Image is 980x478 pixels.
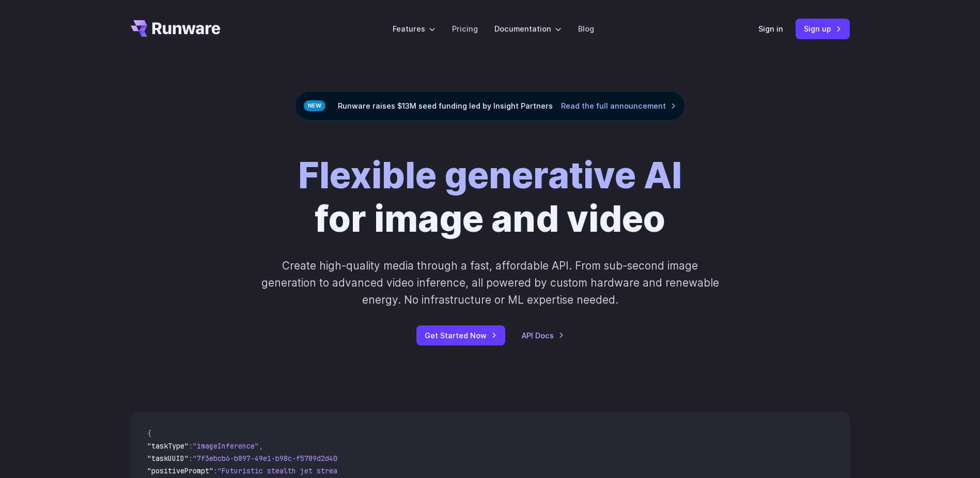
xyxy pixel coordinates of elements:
a: Blog [578,23,594,35]
span: : [213,466,217,475]
a: Get Started Now [416,325,505,346]
a: Read the full announcement [561,100,676,112]
a: API Docs [522,330,564,341]
span: "Futuristic stealth jet streaking through a neon-lit cityscape with glowing purple exhaust" [217,466,594,475]
label: Documentation [494,23,562,35]
span: : [189,454,193,463]
h1: for image and video [298,154,682,241]
a: Sign up [796,19,850,39]
span: , [259,441,263,451]
span: "taskUUID" [147,454,189,463]
strong: Flexible generative AI [298,153,682,197]
p: Create high-quality media through a fast, affordable API. From sub-second image generation to adv... [260,257,720,309]
a: Sign in [758,23,783,35]
span: "positivePrompt" [147,466,213,475]
span: { [147,429,151,438]
span: "imageInference" [193,441,259,451]
span: "taskType" [147,441,189,451]
span: "7f3ebcb6-b897-49e1-b98c-f5789d2d40d7" [193,454,350,463]
a: Pricing [452,23,478,35]
a: Go to / [131,20,221,37]
div: Runware raises $13M seed funding led by Insight Partners [295,91,685,121]
label: Features [393,23,435,35]
span: : [189,441,193,451]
